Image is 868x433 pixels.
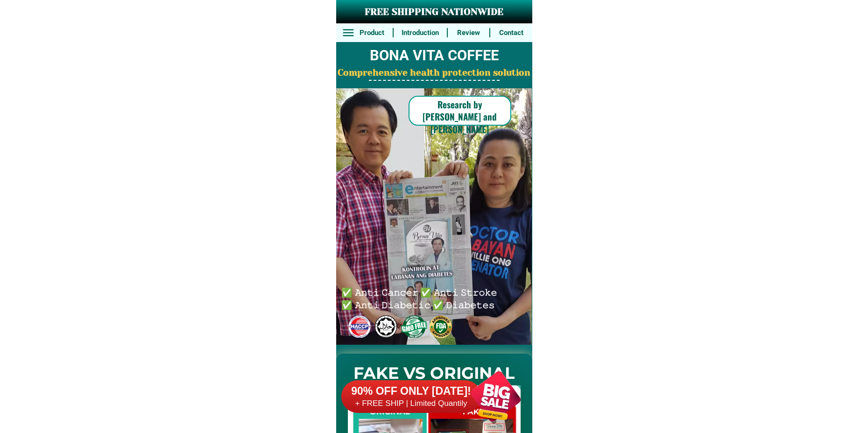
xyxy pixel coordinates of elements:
[341,285,501,310] h6: ✅ 𝙰𝚗𝚝𝚒 𝙲𝚊𝚗𝚌𝚎𝚛 ✅ 𝙰𝚗𝚝𝚒 𝚂𝚝𝚛𝚘𝚔𝚎 ✅ 𝙰𝚗𝚝𝚒 𝙳𝚒𝚊𝚋𝚎𝚝𝚒𝚌 ✅ 𝙳𝚒𝚊𝚋𝚎𝚝𝚎𝚜
[341,384,481,398] h6: 90% OFF ONLY [DATE]!
[336,5,532,19] h3: FREE SHIPPING NATIONWIDE
[409,98,511,135] h6: Research by [PERSON_NAME] and [PERSON_NAME]
[453,28,485,38] h6: Review
[336,361,532,386] h2: FAKE VS ORIGINAL
[495,28,527,38] h6: Contact
[356,28,388,38] h6: Product
[336,45,532,67] h2: BONA VITA COFFEE
[341,398,481,409] h6: + FREE SHIP | Limited Quantily
[398,28,442,38] h6: Introduction
[336,66,532,80] h2: Comprehensive health protection solution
